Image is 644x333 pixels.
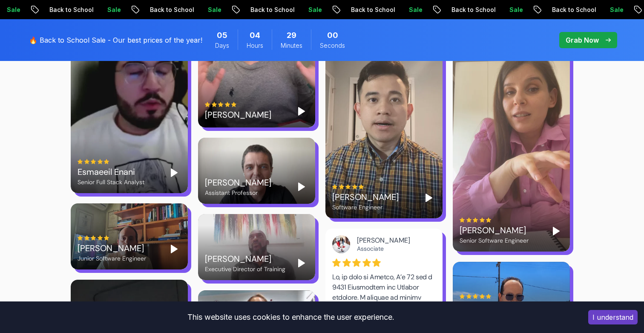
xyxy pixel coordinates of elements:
div: Assistant Professor [205,188,271,197]
p: Sale [300,6,328,14]
div: Esmaeeil Enani [78,166,144,178]
p: Sale [99,6,126,14]
button: Play [295,256,308,270]
span: 29 Minutes [287,29,296,41]
div: [PERSON_NAME] [205,253,285,265]
button: Play [549,224,563,238]
span: 0 Seconds [327,29,338,41]
div: Software Engineer [332,203,399,211]
p: Back to School [544,6,602,14]
button: Accept cookies [588,310,638,324]
div: [PERSON_NAME] [78,242,146,254]
p: Sale [401,6,428,14]
div: Senior Full Stack Analyst [78,178,144,186]
p: Back to School [41,6,99,14]
div: This website uses cookies to enhance the user experience. [6,308,575,327]
p: Sale [501,6,529,14]
div: [PERSON_NAME] [460,301,528,313]
div: [PERSON_NAME] [357,236,429,245]
span: Days [215,41,229,50]
button: Play [295,180,308,194]
button: Play [549,301,563,314]
div: [PERSON_NAME] [205,177,271,188]
span: Hours [247,41,263,50]
div: [PERSON_NAME] [460,224,529,236]
div: Senior Software Engineer [460,236,529,245]
p: Back to School [343,6,401,14]
p: Sale [602,6,629,14]
div: Executive Director of Training [205,265,285,273]
div: [PERSON_NAME] [205,109,271,121]
p: Back to School [142,6,200,14]
button: Play [167,242,181,256]
div: Junior Software Engineer [78,254,146,263]
button: Play [422,191,436,205]
p: 🔥 Back to School Sale - Our best prices of the year! [29,35,202,45]
span: 4 Hours [250,29,260,41]
div: Associate [357,245,429,252]
p: Grab Now [566,35,599,45]
img: Bianca Navey avatar [332,235,350,253]
p: Sale [200,6,227,14]
div: [PERSON_NAME] [332,191,399,203]
span: Seconds [320,41,345,50]
button: Play [295,104,308,118]
button: Play [167,166,181,180]
p: Back to School [443,6,501,14]
span: Minutes [281,41,302,50]
p: Back to School [242,6,300,14]
span: 5 Days [217,29,227,41]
